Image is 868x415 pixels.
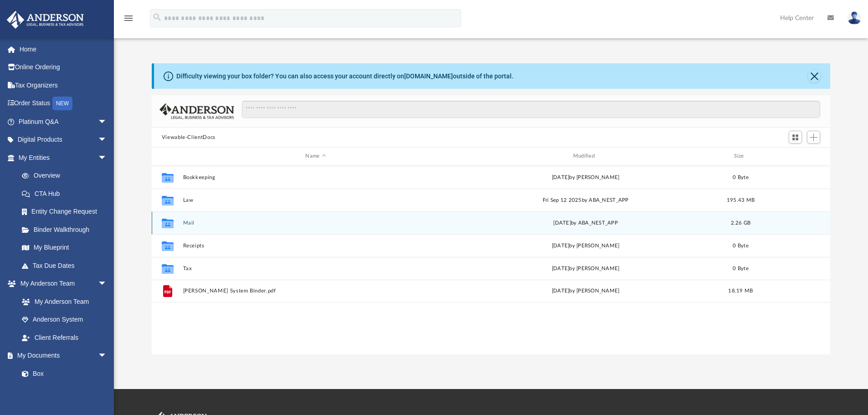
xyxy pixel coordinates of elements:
button: Law [183,197,448,203]
a: Client Referrals [13,328,116,347]
div: NEW [52,97,72,110]
button: Viewable-ClientDocs [162,133,216,142]
a: Overview [13,167,121,185]
a: Entity Change Request [13,203,121,221]
span: 195.43 MB [727,197,755,202]
a: My Anderson Teamarrow_drop_down [6,275,116,293]
img: User Pic [847,11,861,25]
div: Difficulty viewing your box folder? You can also access your account directly on outside of the p... [176,72,514,81]
input: Search files and folders [242,101,820,118]
button: [PERSON_NAME] System Binder.pdf [183,288,448,294]
div: [DATE] by [PERSON_NAME] [452,264,718,272]
a: Binder Walkthrough [13,220,121,239]
button: Receipts [183,243,448,249]
div: Name [182,152,448,160]
a: Platinum Q&Aarrow_drop_down [6,113,121,131]
a: Meeting Minutes [13,383,116,401]
button: Add [807,131,821,143]
span: arrow_drop_down [98,113,116,131]
div: Fri Sep 12 2025 by ABA_NEST_APP [452,196,718,204]
a: Anderson System [13,311,116,329]
button: Switch to Grid View [789,131,802,143]
a: My Entitiesarrow_drop_down [6,149,121,167]
img: Anderson Advisors Platinum Portal [4,11,87,29]
a: Online Ordering [6,58,121,77]
div: id [156,152,179,160]
span: 2.26 GB [730,220,750,225]
div: [DATE] by [PERSON_NAME] [452,241,718,250]
span: 0 Byte [733,243,749,248]
a: My Blueprint [13,239,116,257]
a: My Documentsarrow_drop_down [6,347,116,365]
a: Box [13,364,112,383]
a: My Anderson Team [13,292,112,311]
a: Tax Due Dates [13,256,121,275]
i: menu [123,13,134,24]
span: 18.19 MB [728,288,753,293]
button: Mail [183,220,448,226]
a: CTA Hub [13,184,121,203]
a: menu [123,17,134,24]
span: arrow_drop_down [98,347,116,365]
i: search [152,12,162,22]
a: Order StatusNEW [6,94,121,113]
a: Home [6,40,121,58]
button: Bookkeeping [183,174,448,180]
span: 0 Byte [733,174,749,179]
div: Size [722,152,759,160]
span: arrow_drop_down [98,149,116,167]
div: [DATE] by ABA_NEST_APP [452,219,718,227]
span: arrow_drop_down [98,275,116,293]
div: grid [152,166,831,354]
span: arrow_drop_down [98,131,116,149]
button: Tax [183,266,448,272]
div: id [763,152,827,160]
div: [DATE] by [PERSON_NAME] [452,173,718,181]
div: [DATE] by [PERSON_NAME] [452,287,718,295]
a: Digital Productsarrow_drop_down [6,131,121,149]
a: [DOMAIN_NAME] [404,72,453,80]
a: Tax Organizers [6,76,121,94]
div: Modified [452,152,719,160]
span: 0 Byte [733,266,749,271]
button: Close [808,70,821,82]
